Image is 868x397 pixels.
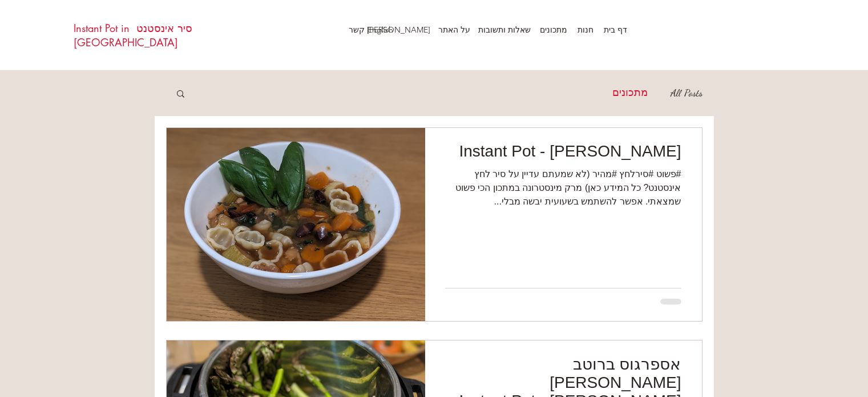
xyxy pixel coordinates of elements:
[598,21,633,38] p: דף בית
[197,70,704,116] nav: בלוג
[445,142,681,167] a: [PERSON_NAME] - Instant Pot
[445,167,681,208] div: #פשוט #סירלחץ #מהיר (לא שמעתם עדיין על סיר לחץ אינסטנט? כל המידע כאן) מרק מינסטרונה במתכון הכי פש...
[175,89,186,101] div: חיפוש
[436,21,476,38] a: על האתר
[166,127,425,322] img: מרק מינסטרונה - Instant Pot
[599,21,633,38] a: דף בית
[362,21,399,38] a: English
[445,142,681,161] h2: [PERSON_NAME] - Instant Pot
[399,21,436,38] a: [PERSON_NAME] קשר
[572,21,599,38] p: חנות
[534,21,573,38] p: מתכונים
[74,21,192,49] a: סיר אינסטנט Instant Pot in [GEOGRAPHIC_DATA]
[612,84,648,102] a: מתכונים
[573,21,599,38] a: חנות
[536,21,573,38] a: מתכונים
[671,84,703,102] a: All Posts
[476,21,536,38] a: שאלות ותשובות
[336,21,633,38] nav: אתר
[343,21,436,38] p: [PERSON_NAME] קשר
[473,21,536,38] p: שאלות ותשובות
[433,21,476,38] p: על האתר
